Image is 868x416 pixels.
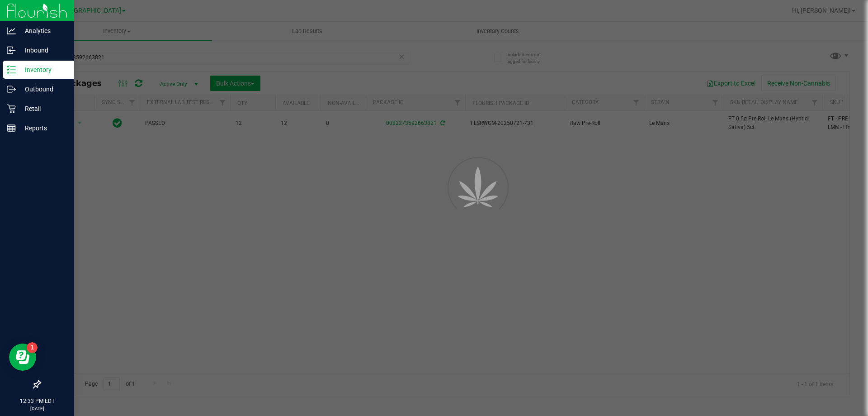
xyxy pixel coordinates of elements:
p: Retail [16,103,70,114]
inline-svg: Analytics [7,26,16,35]
iframe: Resource center unread badge [27,342,38,353]
iframe: Resource center [9,344,36,371]
inline-svg: Retail [7,104,16,113]
p: Analytics [16,25,70,36]
p: [DATE] [4,405,70,412]
inline-svg: Outbound [7,85,16,94]
inline-svg: Inventory [7,65,16,74]
p: 12:33 PM EDT [4,397,70,405]
p: Inventory [16,64,70,75]
inline-svg: Inbound [7,46,16,55]
p: Outbound [16,84,70,95]
inline-svg: Reports [7,124,16,133]
p: Reports [16,123,70,134]
p: Inbound [16,45,70,56]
